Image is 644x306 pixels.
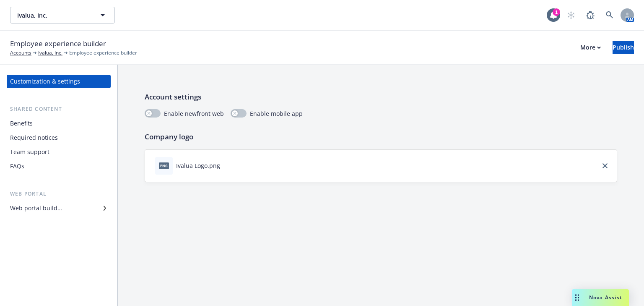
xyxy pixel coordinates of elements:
[10,75,80,88] div: Customization & settings
[17,11,90,20] span: Ivalua, Inc.
[7,75,111,88] a: Customization & settings
[176,161,220,170] div: Ivalua Logo.png
[10,117,33,130] div: Benefits
[589,294,622,301] span: Nova Assist
[572,289,629,306] button: Nova Assist
[7,131,111,144] a: Required notices
[38,49,62,57] a: Ivalua, Inc.
[582,7,599,24] a: Report a Bug
[145,131,617,142] p: Company logo
[159,162,169,169] span: png
[164,109,224,118] span: Enable newfront web
[10,38,106,49] span: Employee experience builder
[7,190,111,198] div: Web portal
[10,49,31,57] a: Accounts
[223,161,230,170] button: download file
[69,49,137,57] span: Employee experience builder
[570,41,611,54] button: More
[10,131,58,144] div: Required notices
[601,7,618,24] a: Search
[7,201,111,215] a: Web portal builder
[10,145,49,159] div: Team support
[145,92,617,102] p: Account settings
[572,289,582,306] div: Drag to move
[7,145,111,159] a: Team support
[553,8,560,16] div: 1
[250,109,303,118] span: Enable mobile app
[563,7,579,24] a: Start snowing
[613,41,634,54] button: Publish
[613,41,634,54] div: Publish
[7,117,111,130] a: Benefits
[7,160,111,173] a: FAQs
[10,160,24,173] div: FAQs
[580,41,601,54] div: More
[600,161,610,171] a: close
[7,105,111,113] div: Shared content
[10,7,115,24] button: Ivalua, Inc.
[10,201,62,215] div: Web portal builder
